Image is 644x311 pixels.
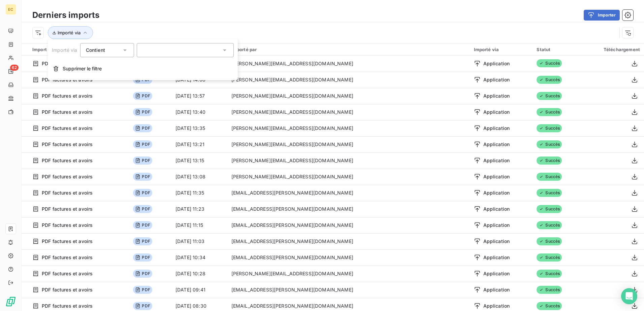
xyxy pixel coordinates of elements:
[483,286,510,293] span: Application
[42,93,93,99] span: PDF factures et avoirs
[537,205,562,213] span: Succès
[5,4,16,15] div: EC
[133,286,152,294] span: PDF
[537,189,562,197] span: Succès
[474,47,529,52] div: Importé via
[171,136,227,152] td: [DATE] 13:21
[231,47,466,52] div: Importé par
[171,201,227,217] td: [DATE] 11:23
[483,141,510,148] span: Application
[537,221,562,229] span: Succès
[171,266,227,282] td: [DATE] 10:28
[171,282,227,298] td: [DATE] 09:41
[133,92,152,100] span: PDF
[42,206,93,212] span: PDF factures et avoirs
[133,270,152,278] span: PDF
[227,233,470,249] td: [EMAIL_ADDRESS][PERSON_NAME][DOMAIN_NAME]
[537,286,562,294] span: Succès
[483,173,510,180] span: Application
[42,189,93,196] span: PDF factures et avoirs
[537,108,562,116] span: Succès
[483,222,510,229] span: Application
[483,125,510,132] span: Application
[483,60,510,67] span: Application
[584,10,620,21] button: Importer
[584,47,640,52] div: Téléchargement
[227,104,470,120] td: [PERSON_NAME][EMAIL_ADDRESS][DOMAIN_NAME]
[537,270,562,278] span: Succès
[621,288,637,304] div: Open Intercom Messenger
[227,282,470,298] td: [EMAIL_ADDRESS][PERSON_NAME][DOMAIN_NAME]
[227,169,470,185] td: [PERSON_NAME][EMAIL_ADDRESS][DOMAIN_NAME]
[171,233,227,249] td: [DATE] 11:03
[537,92,562,100] span: Succès
[133,108,152,116] span: PDF
[483,76,510,83] span: Application
[483,157,510,164] span: Application
[227,266,470,282] td: [PERSON_NAME][EMAIL_ADDRESS][DOMAIN_NAME]
[227,249,470,266] td: [EMAIL_ADDRESS][PERSON_NAME][DOMAIN_NAME]
[227,88,470,104] td: [PERSON_NAME][EMAIL_ADDRESS][DOMAIN_NAME]
[483,189,510,196] span: Application
[227,185,470,201] td: [EMAIL_ADDRESS][PERSON_NAME][DOMAIN_NAME]
[42,238,93,245] span: PDF factures et avoirs
[483,109,510,115] span: Application
[133,189,152,197] span: PDF
[133,221,152,229] span: PDF
[32,46,125,53] div: Import
[42,141,93,148] span: PDF factures et avoirs
[42,254,93,261] span: PDF factures et avoirs
[483,206,510,212] span: Application
[42,157,93,164] span: PDF factures et avoirs
[58,30,80,35] span: Importé via
[483,254,510,261] span: Application
[227,217,470,233] td: [EMAIL_ADDRESS][PERSON_NAME][DOMAIN_NAME]
[171,217,227,233] td: [DATE] 11:15
[42,76,93,83] span: PDF factures et avoirs
[171,120,227,136] td: [DATE] 13:35
[483,238,510,245] span: Application
[42,270,93,277] span: PDF factures et avoirs
[42,173,93,180] span: PDF factures et avoirs
[171,249,227,266] td: [DATE] 10:34
[537,59,562,67] span: Succès
[52,47,77,53] span: Importé via
[133,205,152,213] span: PDF
[483,270,510,277] span: Application
[537,76,562,84] span: Succès
[537,124,562,132] span: Succès
[32,9,99,21] h3: Derniers imports
[227,72,470,88] td: [PERSON_NAME][EMAIL_ADDRESS][DOMAIN_NAME]
[227,56,470,72] td: [PERSON_NAME][EMAIL_ADDRESS][DOMAIN_NAME]
[227,152,470,169] td: [PERSON_NAME][EMAIL_ADDRESS][DOMAIN_NAME]
[537,302,562,310] span: Succès
[537,47,576,52] div: Statut
[133,124,152,132] span: PDF
[5,296,16,307] img: Logo LeanPay
[42,222,93,229] span: PDF factures et avoirs
[171,88,227,104] td: [DATE] 13:57
[133,302,152,310] span: PDF
[537,157,562,165] span: Succès
[171,104,227,120] td: [DATE] 13:40
[133,157,152,165] span: PDF
[42,60,93,67] span: PDF factures et avoirs
[133,237,152,245] span: PDF
[227,136,470,152] td: [PERSON_NAME][EMAIL_ADDRESS][DOMAIN_NAME]
[133,253,152,262] span: PDF
[42,303,93,309] span: PDF factures et avoirs
[483,303,510,309] span: Application
[171,185,227,201] td: [DATE] 11:35
[10,65,19,71] span: 62
[86,47,105,53] span: Contient
[537,173,562,181] span: Succès
[133,173,152,181] span: PDF
[171,169,227,185] td: [DATE] 13:08
[63,65,102,72] span: Supprimer le filtre
[42,286,93,293] span: PDF factures et avoirs
[227,201,470,217] td: [EMAIL_ADDRESS][PERSON_NAME][DOMAIN_NAME]
[133,140,152,148] span: PDF
[48,61,238,76] button: Supprimer le filtre
[48,26,93,39] button: Importé via
[227,120,470,136] td: [PERSON_NAME][EMAIL_ADDRESS][DOMAIN_NAME]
